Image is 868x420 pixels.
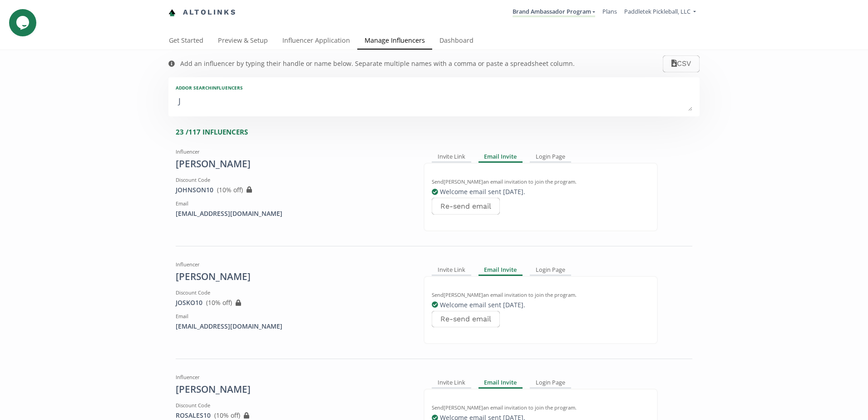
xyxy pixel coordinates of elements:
div: Add an influencer by typing their handle or name below. Separate multiple names with a comma or p... [180,59,575,68]
textarea: J [176,93,692,111]
div: [PERSON_NAME] [176,157,410,171]
div: Login Page [530,152,571,163]
div: Discount Code [176,402,410,409]
div: Send [PERSON_NAME] an email invitation to join the program. [432,291,650,299]
div: Email [176,200,410,207]
div: Welcome email sent [DATE] . [432,300,650,310]
a: Dashboard [432,32,481,50]
iframe: chat widget [9,9,38,36]
div: Invite Link [432,152,471,163]
div: Discount Code [176,289,410,296]
div: Add or search INFLUENCERS [176,85,692,91]
div: Email [176,313,410,320]
a: Get Started [162,32,211,50]
div: [EMAIL_ADDRESS][DOMAIN_NAME] [176,322,410,331]
a: Preview & Setup [211,32,275,50]
img: favicon-32x32.png [168,9,176,16]
a: Altolinks [168,5,237,20]
div: Discount Code [176,176,410,184]
div: Send [PERSON_NAME] an email invitation to join the program. [432,178,650,185]
div: Email Invite [478,377,523,388]
div: Send [PERSON_NAME] an email invitation to join the program. [432,404,650,411]
div: [PERSON_NAME] [176,383,410,396]
button: Re-send email [432,311,500,328]
a: JOSKO10 [176,298,202,307]
span: Paddletek Pickleball, LLC [624,7,690,15]
div: Influencer [176,261,410,268]
span: ( 10 % off) [206,298,232,307]
button: CSV [663,55,700,72]
div: Welcome email sent [DATE] . [432,187,650,196]
div: Email Invite [478,265,523,275]
a: Manage Influencers [357,32,432,50]
a: ROSALES10 [176,411,211,420]
a: Influencer Application [275,32,357,50]
span: ( 10 % off) [217,185,243,194]
div: 23 / 117 INFLUENCERS [176,127,700,137]
div: Email Invite [478,152,523,163]
div: Login Page [530,377,571,388]
div: Influencer [176,148,410,155]
a: Plans [602,7,617,15]
div: Login Page [530,265,571,275]
div: [EMAIL_ADDRESS][DOMAIN_NAME] [176,209,410,218]
a: Paddletek Pickleball, LLC [624,7,696,18]
a: Brand Ambassador Program [513,7,595,17]
a: JOHNSON10 [176,185,213,194]
button: Re-send email [432,198,500,215]
div: Invite Link [432,377,471,388]
div: [PERSON_NAME] [176,270,410,284]
span: ( 10 % off) [214,411,240,420]
div: Influencer [176,374,410,381]
div: Invite Link [432,265,471,275]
